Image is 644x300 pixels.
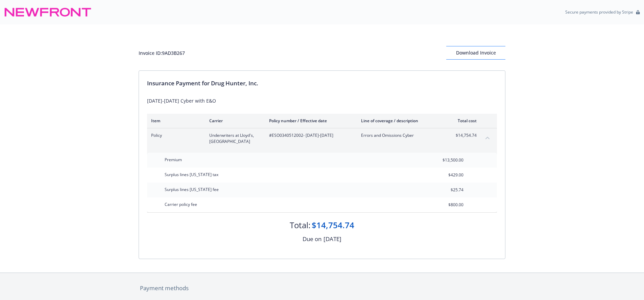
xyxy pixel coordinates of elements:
span: Errors and Omissions Cyber [361,132,440,138]
span: Policy [151,132,198,138]
div: Line of coverage / description [361,118,440,124]
div: Payment methods [140,284,504,293]
div: Due on [303,235,321,243]
div: Item [151,118,198,124]
span: $14,754.74 [451,132,477,138]
span: Surplus lines [US_STATE] tax [165,172,218,177]
div: Invoice ID: 9AD3B267 [139,49,185,57]
span: Premium [165,157,182,163]
input: 0.00 [424,170,468,180]
div: Total: [290,219,310,231]
span: #ESO0340512002 - [DATE]-[DATE] [269,132,350,138]
div: PolicyUnderwriters at Lloyd's, [GEOGRAPHIC_DATA]#ESO0340512002- [DATE]-[DATE]Errors and Omissions... [147,128,497,149]
div: Policy number / Effective date [269,118,350,124]
input: 0.00 [424,200,468,210]
div: [DATE]-[DATE] Cyber with E&O [147,97,497,104]
span: Underwriters at Lloyd's, [GEOGRAPHIC_DATA] [209,132,258,145]
input: 0.00 [424,155,468,165]
div: Carrier [209,118,258,124]
button: collapse content [482,132,493,143]
input: 0.00 [424,185,468,195]
button: Download Invoice [446,46,505,60]
div: Insurance Payment for Drug Hunter, Inc. [147,79,497,88]
span: Carrier policy fee [165,201,197,207]
p: Secure payments provided by Stripe [565,9,633,15]
div: [DATE] [324,235,341,243]
span: Surplus lines [US_STATE] fee [165,187,219,192]
div: $14,754.74 [312,219,354,231]
div: Download Invoice [446,46,505,59]
div: Total cost [451,118,477,124]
